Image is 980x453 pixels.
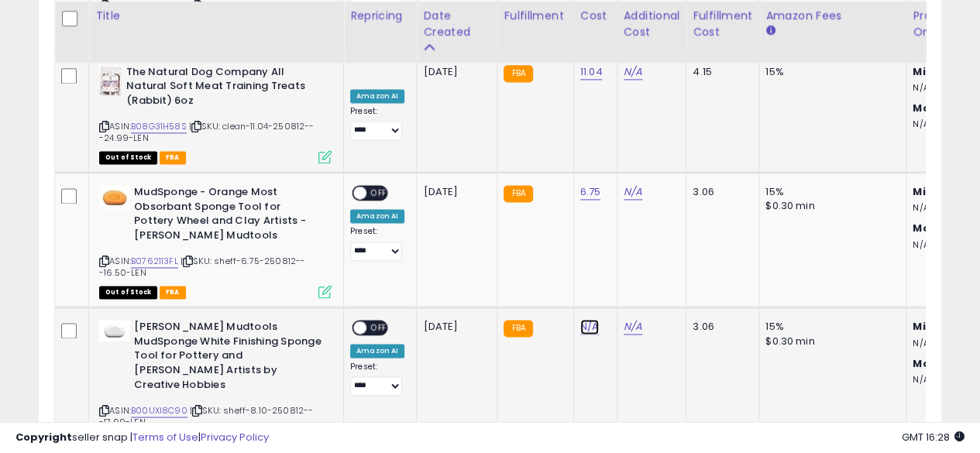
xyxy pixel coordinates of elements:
small: FBA [504,320,532,337]
span: 2025-08-12 16:28 GMT [902,430,965,444]
a: N/A [624,184,642,200]
a: B0762113FL [131,255,178,268]
div: Amazon AI [350,344,404,358]
b: The Natural Dog Company All Natural Soft Meat Training Treats (Rabbit) 6oz [126,65,315,112]
div: Date Created [423,8,490,40]
b: Min: [913,64,936,79]
b: Max: [913,356,940,371]
div: 3.06 [693,185,747,199]
span: | SKU: sheff-6.75-250812---16.50-LEN [99,255,305,278]
div: Additional Cost [624,8,680,40]
small: Amazon Fees. [765,24,775,38]
b: [PERSON_NAME] Mudtools MudSponge White Finishing Sponge Tool for Pottery and [PERSON_NAME] Artist... [134,320,322,396]
div: 4.15 [693,65,747,79]
a: Privacy Policy [201,430,269,444]
div: Preset: [350,226,404,261]
div: Title [95,8,337,24]
div: Preset: [350,362,404,396]
b: Max: [913,221,940,235]
small: FBA [504,65,532,82]
a: B00UXI8C90 [131,404,187,417]
a: N/A [580,319,599,335]
div: Cost [580,8,610,24]
span: OFF [366,321,391,335]
div: [DATE] [423,320,485,334]
img: 417wX64AatL._SL40_.jpg [99,185,130,209]
b: Max: [913,101,940,115]
span: All listings that are currently out of stock and unavailable for purchase on Amazon [99,286,157,299]
b: MudSponge - Orange Most Obsorbant Sponge Tool for Pottery Wheel and Clay Artists - [PERSON_NAME] ... [134,185,322,246]
div: [DATE] [423,65,485,79]
img: 31Nx4EMWldL._SL40_.jpg [99,320,130,341]
strong: Copyright [15,430,72,444]
b: Min: [913,184,936,199]
a: B08G31H58S [131,120,187,133]
div: [DATE] [423,185,485,199]
div: Amazon AI [350,209,404,223]
div: Preset: [350,106,404,141]
a: 11.04 [580,64,603,80]
b: Min: [913,319,936,334]
div: 15% [765,65,894,79]
img: 41J3HPrACXL._SL40_.jpg [99,65,122,96]
div: 15% [765,320,894,334]
small: FBA [504,185,532,202]
div: Fulfillment Cost [693,8,752,40]
div: Amazon Fees [765,8,899,24]
span: | SKU: sheff-8.10-250812---17.99-LEN [99,404,313,427]
div: $0.30 min [765,335,894,348]
a: N/A [624,319,642,335]
span: FBA [160,286,186,299]
a: N/A [624,64,642,80]
a: Terms of Use [132,430,198,444]
div: Repricing [350,8,410,24]
div: ASIN: [99,65,332,163]
div: ASIN: [99,185,332,297]
div: 3.06 [693,320,747,334]
div: 15% [765,185,894,199]
span: All listings that are currently out of stock and unavailable for purchase on Amazon [99,151,157,164]
div: Fulfillment [504,8,566,24]
span: OFF [366,187,391,200]
span: | SKU: clean-11.04-250812---24.99-LEN [99,120,315,143]
a: 6.75 [580,184,601,200]
span: FBA [160,151,186,164]
div: seller snap | | [15,431,269,445]
div: $0.30 min [765,199,894,213]
div: Amazon AI [350,89,404,103]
